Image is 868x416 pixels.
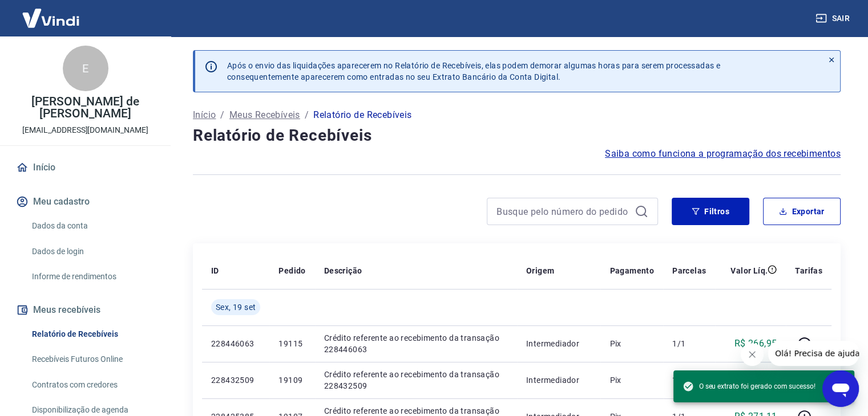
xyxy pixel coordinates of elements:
[227,60,720,83] p: Após o envio das liquidações aparecerem no Relatório de Recebíveis, elas podem demorar algumas ho...
[27,348,157,371] a: Recebíveis Futuros Online
[278,265,305,276] p: Pedido
[313,108,411,122] p: Relatório de Recebíveis
[324,332,508,355] p: Crédito referente ao recebimento da transação 228446063
[526,265,554,276] p: Origem
[193,124,841,147] h4: Relatório de Recebíveis
[278,338,305,349] p: 19115
[220,108,224,122] p: /
[229,108,300,122] a: Meus Recebíveis
[211,265,219,276] p: ID
[14,297,157,323] button: Meus recebíveis
[27,373,157,397] a: Contratos com credores
[22,124,148,136] p: [EMAIL_ADDRESS][DOMAIN_NAME]
[672,265,706,276] p: Parcelas
[305,108,309,122] p: /
[609,265,654,276] p: Pagamento
[324,265,362,276] p: Descrição
[278,374,305,386] p: 19109
[14,189,157,214] button: Meu cadastro
[211,338,260,349] p: 228446063
[526,338,592,349] p: Intermediador
[27,214,157,238] a: Dados da conta
[324,369,508,391] p: Crédito referente ao recebimento da transação 228432509
[216,301,256,313] span: Sex, 19 set
[734,337,777,350] p: R$ 266,95
[813,8,854,29] button: Sair
[795,265,822,276] p: Tarifas
[730,265,768,276] p: Valor Líq.
[193,108,216,122] a: Início
[609,374,654,386] p: Pix
[27,323,157,346] a: Relatório de Recebíveis
[768,341,859,366] iframe: Mensagem da empresa
[683,381,815,392] span: O seu extrato foi gerado com sucesso!
[211,374,260,386] p: 228432509
[27,240,157,263] a: Dados de login
[526,374,592,386] p: Intermediador
[822,370,859,407] iframe: Botão para abrir a janela de mensagens
[605,147,841,161] a: Saiba como funciona a programação dos recebimentos
[9,96,162,120] p: [PERSON_NAME] de [PERSON_NAME]
[27,265,157,288] a: Informe de rendimentos
[14,155,157,180] a: Início
[763,198,841,225] button: Exportar
[496,203,630,220] input: Busque pelo número do pedido
[672,198,749,225] button: Filtros
[7,8,96,17] span: Olá! Precisa de ajuda?
[741,343,764,366] iframe: Fechar mensagem
[63,46,108,91] div: E
[14,1,88,35] img: Vindi
[672,338,706,349] p: 1/1
[672,374,706,386] p: 1/1
[609,338,654,349] p: Pix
